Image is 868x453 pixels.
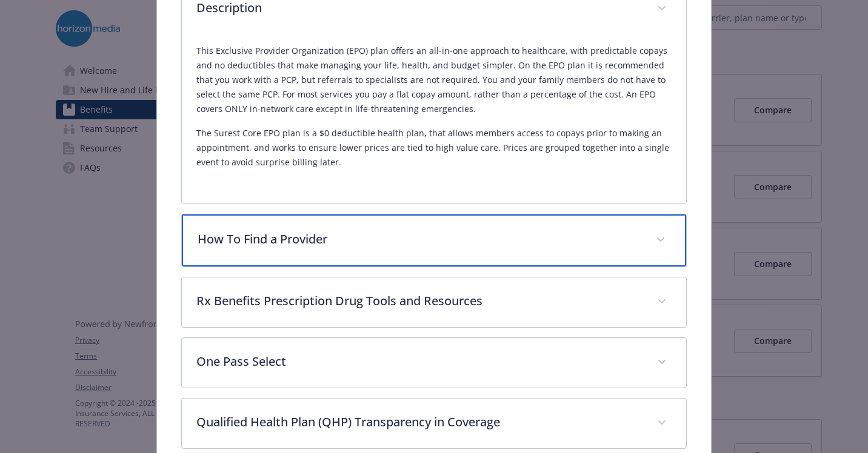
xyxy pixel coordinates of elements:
[196,126,672,170] p: The Surest Core EPO plan is a $0 deductible health plan, that allows members access to copays pri...
[182,277,686,327] div: Rx Benefits Prescription Drug Tools and Resources
[182,34,686,203] div: Description
[182,338,686,388] div: One Pass Select
[182,214,686,266] div: How To Find a Provider
[196,292,643,310] p: Rx Benefits Prescription Drug Tools and Resources
[196,44,672,116] p: This Exclusive Provider Organization (EPO) plan offers an all-in-one approach to healthcare, with...
[182,398,686,448] div: Qualified Health Plan (QHP) Transparency in Coverage
[198,230,641,248] p: How To Find a Provider
[196,352,643,371] p: One Pass Select
[196,413,643,431] p: Qualified Health Plan (QHP) Transparency in Coverage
